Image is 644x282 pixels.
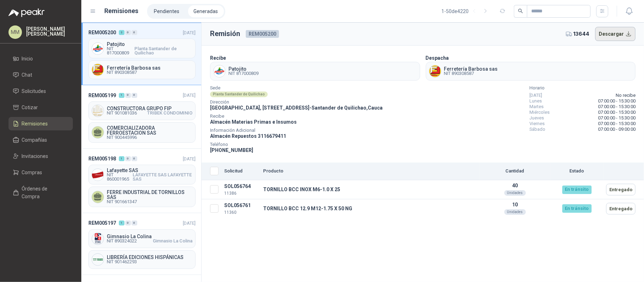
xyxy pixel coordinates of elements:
[22,185,66,200] span: Órdenes de Compra
[606,184,636,195] button: Entregado
[22,87,46,95] span: Solicitudes
[8,8,45,17] img: Logo peakr
[134,47,192,55] span: Planta Santander de Quilichao
[8,25,22,39] div: MM
[210,129,383,132] span: Información Adicional
[224,209,257,216] p: 11360
[92,169,104,181] img: Company Logo
[107,260,192,264] span: NIT 901462293
[125,30,131,35] div: 0
[260,199,480,218] td: TORNILLO BCC 12.9 M12-1.75 X 50 NG
[153,239,192,243] span: Gimnasio La Colina
[529,115,544,121] span: Jueves
[119,221,124,225] div: 1
[210,55,226,61] b: Recibe
[125,93,131,98] div: 0
[107,168,192,173] span: Lafayette SAS
[92,43,104,54] img: Company Logo
[149,5,185,17] a: Pendientes
[224,190,257,197] p: 11386
[22,55,33,63] span: Inicio
[202,163,221,180] th: Seleccionar/deseleccionar
[119,30,124,35] div: 2
[529,98,542,104] span: Lunes
[441,6,491,17] div: 1 - 50 de 4220
[210,100,383,104] span: Dirección
[598,98,636,104] span: 07:00:00 - 15:30:00
[426,55,449,61] b: Despacha
[107,125,192,135] span: COMERCIALIZADORA FERROESTACION SAS
[183,30,196,35] span: [DATE]
[598,115,636,121] span: 07:00:00 - 15:30:00
[147,111,192,115] span: TRIBEK CONDOMINIO
[550,180,603,199] td: En tránsito
[107,70,192,75] span: NIT 890308587
[92,64,104,76] img: Company Logo
[228,66,259,71] span: Patojito
[183,156,196,161] span: [DATE]
[22,71,33,79] span: Chat
[8,101,73,114] a: Cotizar
[480,163,550,180] th: Cantidad
[562,204,592,213] div: En tránsito
[132,156,137,161] div: 0
[8,68,73,82] a: Chat
[482,202,547,207] p: 10
[210,147,253,153] span: [PHONE_NUMBER]
[132,221,137,225] div: 0
[210,92,268,97] div: Planta Santander de Quilichao
[529,104,544,110] span: Martes
[133,173,192,181] span: LAFAYETTE SAS LAFAYETTE SAS
[429,65,441,77] img: Company Logo
[8,182,73,203] a: Órdenes de Compra
[598,110,636,115] span: 07:00:00 - 15:30:00
[210,114,383,118] span: Recibe
[210,133,286,139] span: Almacén Repuestos 3116679411
[119,156,124,161] div: 1
[550,163,603,180] th: Estado
[210,86,383,90] span: Sede
[518,8,523,13] span: search
[210,143,383,146] span: Teléfono
[529,127,545,132] span: Sábado
[22,104,38,111] span: Cotizar
[132,93,137,98] div: 0
[107,42,192,47] span: Patojito
[574,30,590,38] span: 13644
[107,190,192,200] span: FERRE INDUSTRIAL DE TORNILLOS SAS
[529,121,545,127] span: Viernes
[92,233,104,245] img: Company Logo
[81,23,201,85] a: REM005200200[DATE] Company LogoPatojitoNIT 817000809Planta Santander de QuilichaoCompany LogoFerr...
[221,199,260,218] td: SOL056761
[598,127,636,132] span: 07:00:00 - 09:00:00
[183,221,196,226] span: [DATE]
[107,111,137,115] span: NIT 901081036
[107,173,133,181] span: NIT 860001965
[26,27,73,36] p: [PERSON_NAME] [PERSON_NAME]
[260,163,480,180] th: Producto
[107,234,192,239] span: Gimnasio La Colina
[22,169,42,176] span: Compras
[81,149,201,213] a: REM005198100[DATE] Company LogoLafayette SASNIT 860001965LAFAYETTE SAS LAFAYETTE SASFERRE INDUSTR...
[88,219,116,227] span: REM005197
[81,85,201,148] a: REM005199100[DATE] Company LogoCONSTRUCTORA GRUPO FIPNIT 901081036TRIBEK CONDOMINIOCOMERCIALIZADO...
[444,66,498,71] span: Ferretería Barbosa sas
[107,135,192,140] span: NIT 900445996
[8,133,73,147] a: Compañías
[616,93,636,98] span: No recibe
[22,136,47,144] span: Compañías
[529,93,542,98] span: [DATE]
[183,93,196,98] span: [DATE]
[550,199,603,218] td: En tránsito
[8,84,73,98] a: Solicitudes
[210,28,240,39] h3: Remisión
[221,163,260,180] th: Solicitud
[188,5,224,17] a: Generadas
[88,92,116,99] span: REM005199
[210,119,297,125] span: Almacén Materias Primas e Insumos
[260,180,480,199] td: TORNILLO BCC INOX M6-1.0 X 25
[529,86,636,90] span: Horario
[107,200,192,204] span: NIT 901661347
